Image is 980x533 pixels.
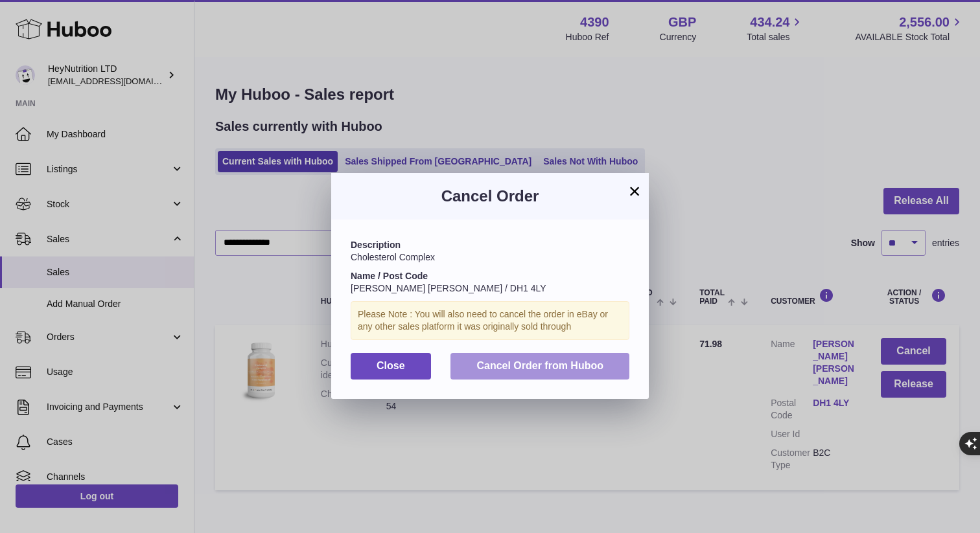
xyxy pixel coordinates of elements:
[351,353,431,380] button: Close
[351,283,546,293] span: [PERSON_NAME] [PERSON_NAME] / DH1 4LY
[351,240,401,250] strong: Description
[476,360,603,371] span: Cancel Order from Huboo
[351,271,428,281] strong: Name / Post Code
[351,301,629,340] div: Please Note : You will also need to cancel the order in eBay or any other sales platform it was o...
[450,353,629,380] button: Cancel Order from Huboo
[351,252,435,262] span: Cholesterol Complex
[351,186,629,207] h3: Cancel Order
[627,183,642,199] button: ×
[377,360,405,371] span: Close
